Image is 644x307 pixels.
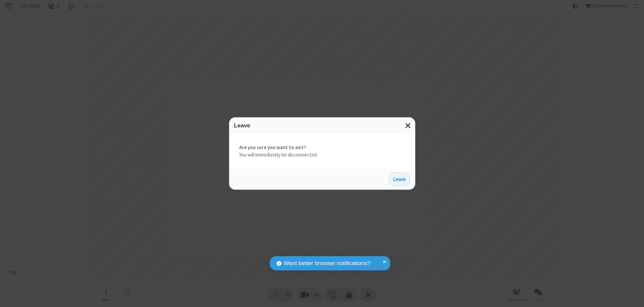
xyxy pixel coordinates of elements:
strong: Are you sure you want to exit? [239,144,405,151]
h3: Leave [234,122,410,129]
button: Close modal [401,117,415,134]
button: Leave [389,173,410,186]
div: You will immediately be disconnected. [229,134,415,169]
span: Want better browser notifications? [284,259,370,268]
